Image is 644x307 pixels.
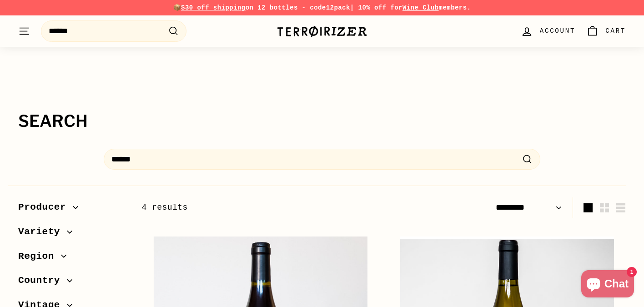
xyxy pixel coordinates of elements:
[181,4,246,11] span: $30 off shipping
[326,4,350,11] strong: 12pack
[18,3,626,13] p: 📦 on 12 bottles - code | 10% off for members.
[605,26,626,36] span: Cart
[142,201,384,214] div: 4 results
[18,200,73,215] span: Producer
[18,273,67,288] span: Country
[18,224,67,240] span: Variety
[18,249,61,264] span: Region
[18,271,127,295] button: Country
[18,222,127,247] button: Variety
[515,18,581,45] a: Account
[18,197,127,222] button: Producer
[402,4,439,11] a: Wine Club
[540,26,575,36] span: Account
[581,18,631,45] a: Cart
[18,247,127,271] button: Region
[579,270,637,300] inbox-online-store-chat: Shopify online store chat
[18,112,626,131] h1: Search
